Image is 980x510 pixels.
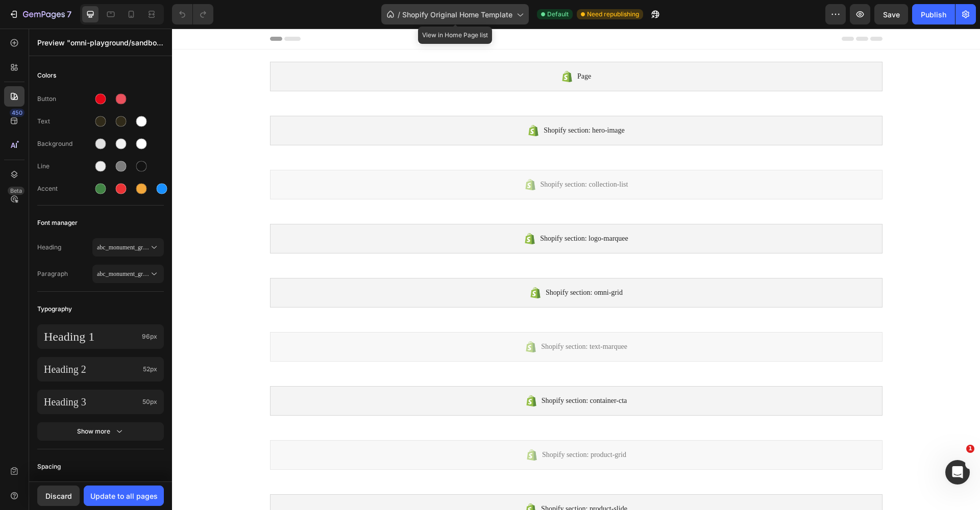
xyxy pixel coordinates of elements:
[92,265,164,283] button: abc_monument_groteskregular
[37,217,78,229] span: Font manager
[45,491,72,501] div: Discard
[97,243,149,252] span: abc_monument_groteskbold
[587,10,639,19] span: Need republishing
[405,42,419,54] span: Page
[8,187,24,195] div: Beta
[883,10,900,19] span: Save
[398,9,400,20] span: /
[92,238,164,257] button: abc_monument_groteskbold
[370,366,455,378] span: Shopify section: container-cta
[874,4,908,24] button: Save
[369,150,456,162] span: Shopify section: collection-list
[372,96,453,108] span: Shopify section: hero-image
[921,9,946,20] div: Publish
[37,422,164,441] button: Show more
[368,204,456,216] span: Shopify section: logo-marquee
[37,269,92,278] span: Paragraph
[945,460,970,484] iframe: Intercom live chat
[44,363,139,375] p: Heading 2
[143,365,157,374] span: 52px
[402,9,512,20] span: Shopify Original Home Template
[37,184,92,193] div: Accent
[37,69,56,82] span: Colors
[369,474,455,487] span: Shopify section: product-slide
[172,4,213,24] div: Undo/Redo
[37,486,80,506] button: Discard
[44,396,138,408] p: Heading 3
[37,139,92,148] div: Background
[142,397,157,406] span: 50px
[966,445,974,453] span: 1
[4,4,76,24] button: 7
[44,329,138,344] p: Heading 1
[172,29,980,510] iframe: Design area
[97,269,149,278] span: abc_monument_groteskregular
[67,8,71,20] p: 7
[84,486,164,506] button: Update to all pages
[37,37,164,48] p: Preview "omni-playground/sandbox"
[10,109,24,117] div: 450
[142,332,157,341] span: 96px
[370,420,454,432] span: Shopify section: product-grid
[37,243,92,252] span: Heading
[547,10,569,19] span: Default
[37,117,92,126] div: Text
[37,94,92,104] div: Button
[90,491,158,501] div: Update to all pages
[374,258,451,270] span: Shopify section: omni-grid
[37,162,92,171] div: Line
[77,426,125,437] div: Show more
[37,303,72,315] span: Typography
[37,461,61,473] span: Spacing
[369,312,455,324] span: Shopify section: text-marquee
[912,4,955,24] button: Publish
